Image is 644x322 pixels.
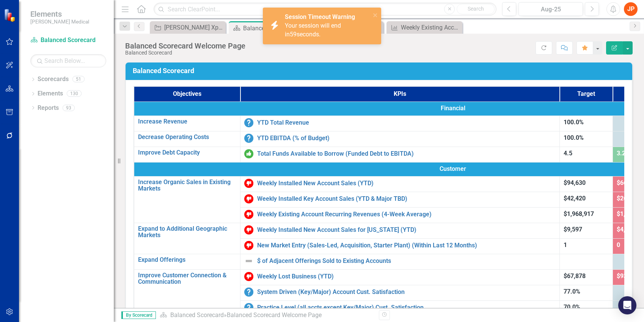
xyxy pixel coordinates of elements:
[138,179,236,192] a: Increase Organic Sales in Existing Markets
[564,288,580,295] span: 77.0%
[257,150,556,157] a: Total Funds Available to Borrow (Funded Debt to EBITDA)
[624,2,638,16] button: JP
[564,303,580,311] span: 70.0%
[67,91,82,97] div: 130
[63,105,75,111] div: 93
[121,311,156,319] span: By Scorecard
[138,134,236,141] a: Decrease Operating Costs
[257,258,556,264] a: $ of Adjacent Offerings Sold to Existing Accounts
[564,179,586,186] span: $94,630
[617,195,639,202] span: $26,618
[521,5,580,14] div: Aug-25
[240,285,559,300] td: Double-Click to Edit Right Click for Context Menu
[564,241,567,249] span: 1
[257,180,556,187] a: Weekly Installed New Account Sales (YTD)
[617,272,639,280] span: $93,849
[138,149,236,156] a: Improve Debt Capacity
[373,11,378,19] button: close
[243,23,303,33] div: Balanced Scorecard Welcome Page
[244,288,253,297] img: No Information
[30,36,106,45] a: Balanced Scorecard
[30,9,89,19] span: Elements
[30,19,89,25] small: [PERSON_NAME] Medical
[125,42,245,50] div: Balanced Scorecard Welcome Page
[38,75,69,84] a: Scorecards
[244,241,253,250] img: Below Target
[257,195,556,202] a: Weekly Installed Key Account Sales (YTD & Major TBD)
[152,23,224,32] a: [PERSON_NAME] Xpress Video - Increase usage of [PERSON_NAME] Express and the Payment Portal by de...
[134,176,240,223] td: Double-Click to Edit Right Click for Context Menu
[564,119,584,126] span: 100.0%
[227,311,322,319] div: Balanced Scorecard Welcome Page
[240,238,559,254] td: Double-Click to Edit Right Click for Context Menu
[290,31,297,38] span: 59
[244,118,253,127] img: No Information
[240,300,559,316] td: Double-Click to Edit Right Click for Context Menu
[518,2,583,16] button: Aug-25
[72,76,85,83] div: 51
[125,50,245,56] div: Balanced Scorecard
[138,272,236,285] a: Improve Customer Connection & Communication
[257,273,556,280] a: Weekly Lost Business (YTD)
[244,272,253,281] img: Below Target
[134,223,240,254] td: Double-Click to Edit Right Click for Context Menu
[244,256,253,266] img: Not Defined
[457,4,495,14] button: Search
[240,207,559,223] td: Double-Click to Edit Right Click for Context Menu
[564,134,584,141] span: 100.0%
[138,225,236,239] a: Expand to Additional Geographic Markets
[138,118,236,125] a: Increase Revenue
[134,147,240,162] td: Double-Click to Edit Right Click for Context Menu
[160,311,373,320] div: »
[388,23,460,32] a: Weekly Existing Account Recurring Revenues (4-Week Average)
[244,225,253,234] img: Below Target
[133,67,628,75] h3: Balanced Scorecard
[244,194,253,203] img: Below Target
[244,210,253,219] img: Below Target
[170,311,224,319] a: Balanced Scorecard
[240,254,559,269] td: Double-Click to Edit Right Click for Context Menu
[38,104,59,113] a: Reports
[240,116,559,131] td: Double-Click to Edit Right Click for Context Menu
[257,289,556,295] a: System Driven (Key/Major) Account Cust. Satisfaction
[564,210,594,217] span: $1,968,917
[564,195,586,202] span: $42,420
[285,22,341,38] span: Your session will end in seconds.
[564,226,582,233] span: $9,597
[257,304,556,311] a: Practice Level (all accts except Key/Major) Cust. Satisfaction
[285,13,355,20] strong: Session Timeout Warning
[257,135,556,142] a: YTD EBITDA (% of Budget)
[244,179,253,188] img: Below Target
[257,227,556,233] a: Weekly Installed New Account Sales for [US_STATE] (YTD)
[240,176,559,192] td: Double-Click to Edit Right Click for Context Menu
[134,116,240,131] td: Double-Click to Edit Right Click for Context Menu
[257,242,556,249] a: New Market Entry (Sales-Led, Acquisition, Starter Plant) (Within Last 12 Months)
[401,23,460,32] div: Weekly Existing Account Recurring Revenues (4-Week Average)
[244,149,253,158] img: On or Above Target
[617,226,635,233] span: $4,954
[240,147,559,162] td: Double-Click to Edit Right Click for Context Menu
[618,296,636,314] div: Open Intercom Messenger
[138,256,236,263] a: Expand Offerings
[244,134,253,143] img: No Information
[257,119,556,126] a: YTD Total Revenue
[164,23,224,32] div: [PERSON_NAME] Xpress Video - Increase usage of [PERSON_NAME] Express and the Payment Portal by de...
[134,131,240,147] td: Double-Click to Edit Right Click for Context Menu
[257,211,556,218] a: Weekly Existing Account Recurring Revenues (4-Week Average)
[240,192,559,207] td: Double-Click to Edit Right Click for Context Menu
[617,179,639,186] span: $66,312
[564,272,586,280] span: $67,878
[4,9,17,22] img: ClearPoint Strategy
[564,150,572,157] span: 4.5
[617,241,620,249] span: 0
[617,150,625,157] span: 3.2
[154,3,496,16] input: Search ClearPoint...
[244,303,253,312] img: No Information
[240,269,559,285] td: Double-Click to Edit Right Click for Context Menu
[240,131,559,147] td: Double-Click to Edit Right Click for Context Menu
[468,6,484,12] span: Search
[30,54,106,67] input: Search Below...
[38,89,63,98] a: Elements
[240,223,559,238] td: Double-Click to Edit Right Click for Context Menu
